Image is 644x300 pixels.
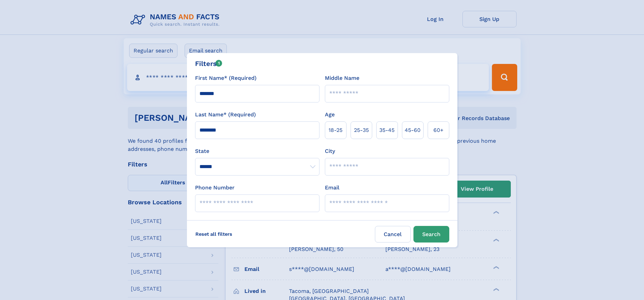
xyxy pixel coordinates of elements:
[191,226,237,242] label: Reset all filters
[195,147,319,155] label: State
[195,111,256,119] label: Last Name* (Required)
[195,74,257,82] label: First Name* (Required)
[413,226,449,243] button: Search
[325,74,359,82] label: Middle Name
[329,126,342,134] span: 18‑25
[325,111,335,119] label: Age
[379,126,395,134] span: 35‑45
[325,184,339,192] label: Email
[375,226,411,243] label: Cancel
[354,126,369,134] span: 25‑35
[195,184,235,192] label: Phone Number
[195,59,222,69] div: Filters
[405,126,421,134] span: 45‑60
[433,126,444,134] span: 60+
[325,147,335,155] label: City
